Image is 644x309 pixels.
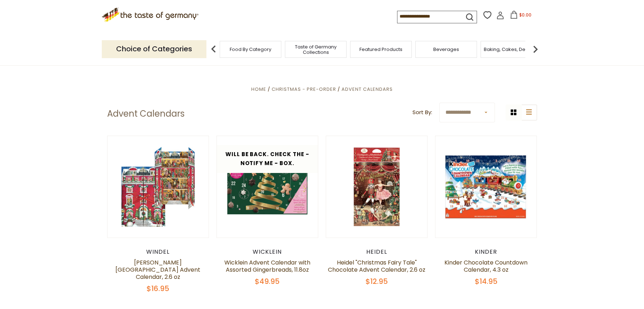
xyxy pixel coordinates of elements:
a: Food By Category [230,47,271,52]
a: Kinder Chocolate Countdown Calendar, 4.3 oz [444,258,528,274]
a: Home [251,86,266,93]
span: $0.00 [519,12,531,18]
a: Taste of Germany Collections [287,44,344,55]
div: Kinder [435,248,537,256]
div: Windel [107,248,209,256]
span: $16.95 [147,284,169,294]
a: Beverages [433,47,459,52]
div: Heidel [326,248,428,256]
span: $12.95 [366,276,388,286]
img: previous arrow [206,42,221,56]
a: [PERSON_NAME][GEOGRAPHIC_DATA] Advent Calendar, 2.6 oz [115,258,200,281]
a: Advent Calendars [342,86,393,93]
label: Sort By: [412,108,432,117]
a: Wicklein Advent Calendar with Assorted Gingerbreads, 11.8oz [224,258,310,274]
img: Windel Manor House Advent Calendar [108,136,209,238]
span: $49.95 [255,276,280,286]
img: next arrow [528,42,543,56]
img: Kinder Chocolate Countdown Calendar [435,136,537,238]
span: $14.95 [475,276,497,286]
button: $0.00 [506,11,536,22]
h1: Advent Calendars [107,108,185,119]
a: Christmas - PRE-ORDER [272,86,336,93]
div: Wicklein [216,248,319,256]
img: Wicklein Advent Calendar Assorted Gingerbread [217,136,318,238]
a: Heidel "Christmas Fairy Tale" Chocolate Advent Calendar, 2.6 oz [328,258,425,274]
p: Choice of Categories [102,40,206,58]
img: Heidel Christmas Fairy Tale Chocolate Advent Calendar [326,136,428,238]
a: Featured Products [359,47,402,52]
a: Baking, Cakes, Desserts [484,47,539,52]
